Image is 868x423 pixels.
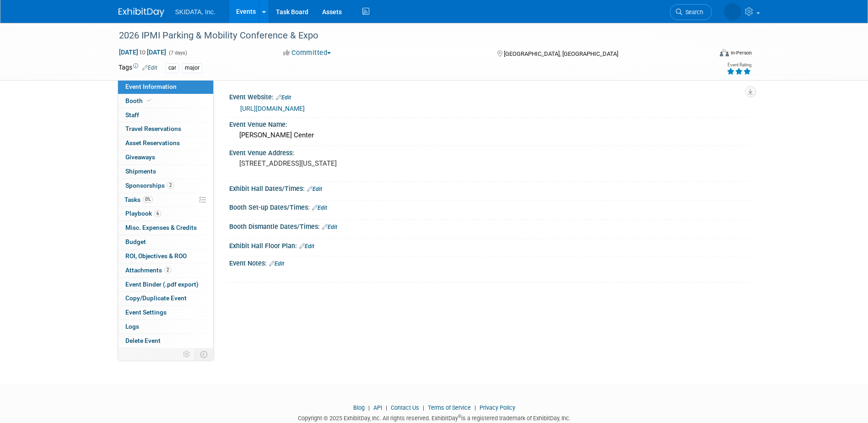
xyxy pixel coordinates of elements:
[125,337,161,344] span: Delete Event
[125,139,180,146] span: Asset Reservations
[229,182,750,194] div: Exhibit Hall Dates/Times:
[472,404,478,411] span: |
[142,65,157,71] a: Edit
[373,404,382,411] a: API
[182,63,202,73] div: major
[229,146,750,157] div: Event Venue Address:
[118,292,213,305] a: Copy/Duplicate Event
[125,168,156,175] span: Shipments
[125,323,139,330] span: Logs
[118,94,213,108] a: Booth
[280,48,334,58] button: Committed
[658,48,752,61] div: Event Format
[125,266,171,274] span: Attachments
[276,94,291,101] a: Edit
[125,111,139,119] span: Staff
[125,294,187,302] span: Copy/Duplicate Event
[240,105,305,112] a: [URL][DOMAIN_NAME]
[125,97,153,104] span: Booth
[229,118,750,129] div: Event Venue Name:
[229,239,750,251] div: Exhibit Hall Floor Plan:
[724,3,741,21] img: Mary Beth McNair
[269,260,284,267] a: Edit
[125,153,155,161] span: Giveaways
[118,334,213,348] a: Delete Event
[118,235,213,249] a: Budget
[229,90,750,102] div: Event Website:
[125,210,161,217] span: Playbook
[118,278,213,292] a: Event Binder (.pdf export)
[312,205,327,211] a: Edit
[383,404,389,411] span: |
[125,238,146,245] span: Budget
[307,186,322,192] a: Edit
[125,182,174,189] span: Sponsorships
[125,224,197,231] span: Misc. Expenses & Credits
[175,8,216,16] span: SKIDATA, Inc.
[168,50,187,56] span: (7 days)
[125,125,181,132] span: Travel Reservations
[118,249,213,263] a: ROI, Objectives & ROO
[428,404,471,411] a: Terms of Service
[166,63,179,73] div: car
[119,8,164,17] img: ExhibitDay
[143,196,153,203] span: 0%
[118,320,213,334] a: Logs
[236,128,743,142] div: [PERSON_NAME] Center
[125,309,167,316] span: Event Settings
[720,49,729,56] img: Format-Inperson.png
[322,224,337,230] a: Edit
[299,243,314,249] a: Edit
[682,9,703,16] span: Search
[480,404,515,411] a: Privacy Policy
[119,63,157,73] td: Tags
[229,201,750,212] div: Booth Set-up Dates/Times:
[118,221,213,235] a: Misc. Expenses & Credits
[727,63,751,67] div: Event Rating
[118,193,213,207] a: Tasks0%
[118,207,213,221] a: Playbook6
[353,404,365,411] a: Blog
[366,404,372,411] span: |
[194,348,213,360] td: Toggle Event Tabs
[125,281,199,288] span: Event Binder (.pdf export)
[164,266,171,273] span: 2
[504,50,618,57] span: [GEOGRAPHIC_DATA], [GEOGRAPHIC_DATA]
[147,98,151,103] i: Booth reservation complete
[118,80,213,94] a: Event Information
[125,252,187,260] span: ROI, Objectives & ROO
[118,151,213,164] a: Giveaways
[118,136,213,150] a: Asset Reservations
[118,179,213,193] a: Sponsorships2
[179,348,195,360] td: Personalize Event Tab Strip
[154,210,161,217] span: 6
[730,49,752,56] div: In-Person
[239,159,436,168] pre: [STREET_ADDRESS][US_STATE]
[458,414,461,419] sup: ®
[116,27,698,44] div: 2026 IPMI Parking & Mobility Conference & Expo
[118,165,213,179] a: Shipments
[118,264,213,277] a: Attachments2
[421,404,426,411] span: |
[124,196,153,203] span: Tasks
[118,122,213,136] a: Travel Reservations
[125,83,177,90] span: Event Information
[229,220,750,232] div: Booth Dismantle Dates/Times:
[118,108,213,122] a: Staff
[167,182,174,189] span: 2
[119,48,167,56] span: [DATE] [DATE]
[118,306,213,320] a: Event Settings
[391,404,419,411] a: Contact Us
[670,4,712,20] a: Search
[229,256,750,268] div: Event Notes:
[138,49,147,56] span: to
